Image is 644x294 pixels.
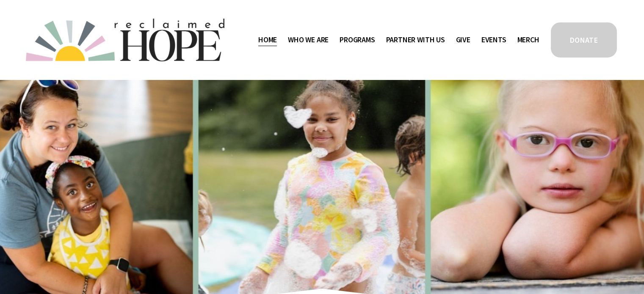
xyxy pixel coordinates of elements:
span: Who We Are [288,34,329,46]
img: Reclaimed Hope Initiative [26,19,224,61]
a: Events [481,33,506,47]
a: folder dropdown [340,33,375,47]
a: Give [456,33,470,47]
a: folder dropdown [386,33,445,47]
a: DONATE [550,21,618,59]
a: Home [258,33,277,47]
span: Programs [340,34,375,46]
span: Partner With Us [386,34,445,46]
a: folder dropdown [288,33,329,47]
a: Merch [517,33,539,47]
